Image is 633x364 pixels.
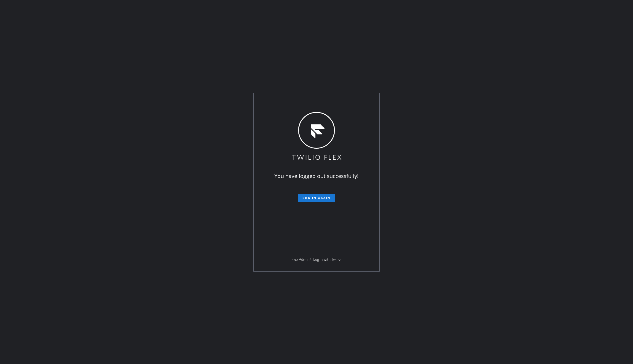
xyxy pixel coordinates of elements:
[303,196,330,200] span: Log in again
[298,194,335,202] button: Log in again
[313,257,341,262] a: Log in with Twilio.
[274,172,359,179] span: You have logged out successfully!
[292,257,311,262] span: Flex Admin?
